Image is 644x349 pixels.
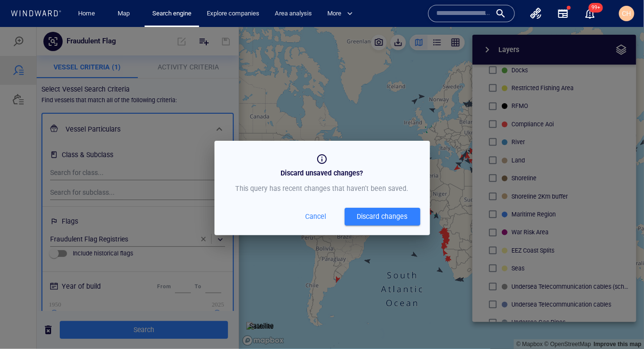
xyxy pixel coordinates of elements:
[603,306,637,342] iframe: Chat
[584,8,596,19] div: Notification center
[327,8,353,19] span: More
[578,2,602,25] button: 99+
[114,5,137,22] a: Map
[300,181,331,199] button: Cancel
[203,5,263,22] a: Explore companies
[323,5,361,22] button: More
[110,5,141,22] button: Map
[304,184,327,196] span: Cancel
[236,140,409,152] h6: Discard unsaved changes?
[345,181,420,199] button: Discard changes
[357,184,408,196] div: Discard changes
[271,5,316,22] a: Area analysis
[236,156,409,167] p: This query has recent changes that haven’t been saved.
[148,5,195,22] a: Search engine
[589,3,603,13] span: 99+
[71,5,102,22] button: Home
[617,4,636,23] button: CH
[622,10,631,17] span: CH
[75,5,99,22] a: Home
